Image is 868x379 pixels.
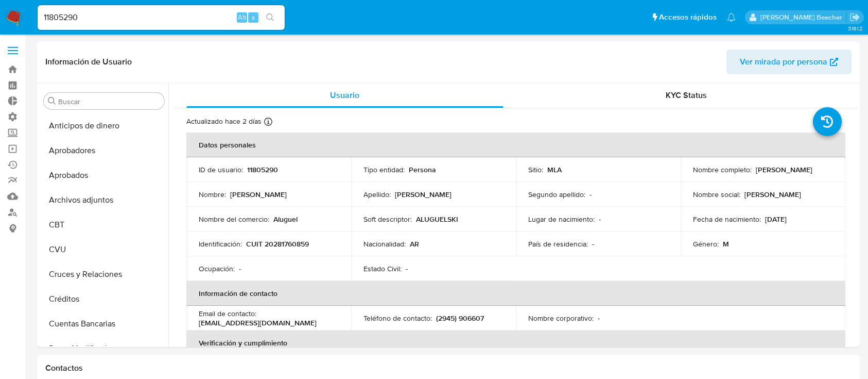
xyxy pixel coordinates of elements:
button: Cruces y Relaciones [40,262,168,287]
p: CUIT 20281760859 [246,239,309,249]
p: Email de contacto : [199,309,256,318]
p: [PERSON_NAME] [230,190,287,199]
button: Datos Modificados [40,336,168,361]
p: Nombre : [199,190,226,199]
button: Cuentas Bancarias [40,311,168,336]
p: - [239,264,241,273]
p: [PERSON_NAME] [395,190,452,199]
p: Actualizado hace 2 días [186,117,262,126]
th: Datos personales [186,133,845,157]
p: Identificación : [199,239,242,249]
span: s [252,12,255,22]
p: Fecha de nacimiento : [693,215,761,224]
p: Tipo entidad : [363,165,405,174]
p: - [599,215,601,224]
button: Aprobados [40,163,168,188]
button: CBT [40,212,168,237]
th: Información de contacto [186,281,845,306]
p: Teléfono de contacto : [363,314,432,323]
p: Segundo apellido : [528,190,585,199]
input: Buscar usuario o caso... [38,11,285,24]
p: ALUGUELSKI [416,215,458,224]
p: Nombre corporativo : [528,314,594,323]
button: Aprobadores [40,138,168,163]
p: (2945) 906607 [436,314,484,323]
span: Usuario [330,89,359,101]
a: Salir [849,12,860,23]
p: Ocupación : [199,264,235,273]
span: Alt [238,12,246,22]
p: [PERSON_NAME] [756,165,812,174]
p: Nacionalidad : [363,239,406,249]
p: País de residencia : [528,239,588,249]
a: Notificaciones [727,13,736,22]
p: AR [410,239,419,249]
p: M [723,239,729,249]
p: [DATE] [765,215,787,224]
h1: Contactos [45,363,852,373]
p: Género : [693,239,719,249]
button: Créditos [40,287,168,311]
p: Aluguel [273,215,298,224]
p: Estado Civil : [363,264,402,273]
th: Verificación y cumplimiento [186,331,845,355]
span: Ver mirada por persona [740,50,827,74]
button: Buscar [48,97,56,105]
p: - [592,239,594,249]
p: Lugar de nacimiento : [528,215,595,224]
p: ID de usuario : [199,165,243,174]
p: Sitio : [528,165,543,174]
p: Soft descriptor : [363,215,412,224]
button: CVU [40,237,168,262]
p: 11805290 [247,165,278,174]
p: MLA [547,165,562,174]
button: Ver mirada por persona [726,50,852,74]
input: Buscar [58,97,160,106]
p: Persona [409,165,436,174]
p: Apellido : [363,190,391,199]
p: Nombre social : [693,190,740,199]
span: Accesos rápidos [659,12,717,23]
button: Anticipos de dinero [40,113,168,138]
button: search-icon [259,10,281,25]
p: - [406,264,408,273]
p: [EMAIL_ADDRESS][DOMAIN_NAME] [199,318,317,327]
p: [PERSON_NAME] [744,190,801,199]
p: camila.tresguerres@mercadolibre.com [760,12,846,22]
p: Nombre del comercio : [199,215,269,224]
p: - [589,190,592,199]
button: Archivos adjuntos [40,188,168,212]
h1: Información de Usuario [45,57,132,67]
span: KYC Status [666,89,707,101]
p: - [598,314,600,323]
p: Nombre completo : [693,165,752,174]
